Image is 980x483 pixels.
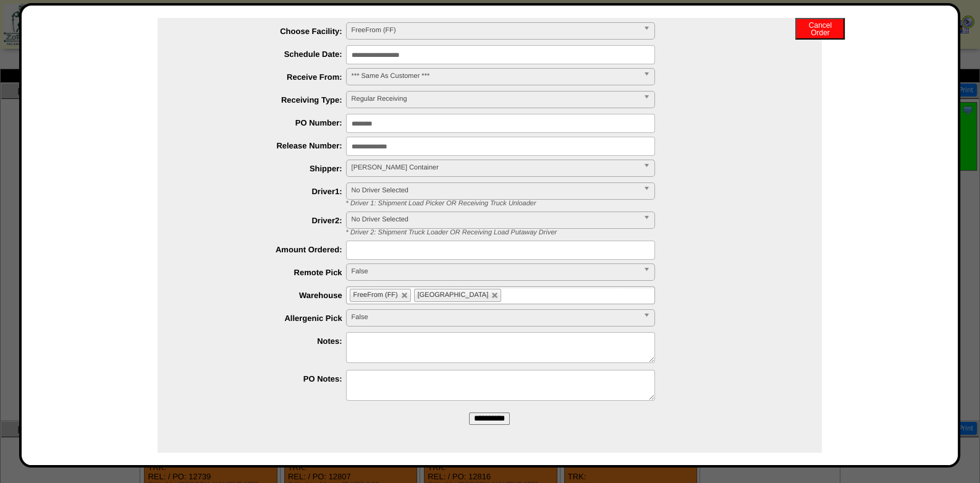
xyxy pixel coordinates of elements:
button: CancelOrder [795,18,845,40]
label: Shipper: [182,164,346,173]
span: False [352,264,638,279]
div: * Driver 2: Shipment Truck Loader OR Receiving Load Putaway Driver [337,229,822,236]
span: False [352,310,638,325]
label: Warehouse [182,291,346,300]
label: Release Number: [182,141,346,150]
label: Receive From: [182,72,346,82]
span: No Driver Selected [352,183,638,198]
span: No Driver Selected [352,212,638,227]
label: Receiving Type: [182,95,346,105]
label: Driver1: [182,187,346,196]
span: [PERSON_NAME] Container [352,160,638,175]
label: Allergenic Pick [182,314,346,323]
label: Schedule Date: [182,49,346,59]
label: Amount Ordered: [182,245,346,254]
label: Remote Pick [182,268,346,277]
span: FreeFrom (FF) [352,23,638,38]
label: Choose Facility: [182,27,346,36]
label: PO Number: [182,118,346,127]
span: FreeFrom (FF) [353,291,398,299]
span: Regular Receiving [352,92,638,106]
div: * Driver 1: Shipment Load Picker OR Receiving Truck Unloader [337,200,822,207]
label: Notes: [182,336,346,346]
label: Driver2: [182,216,346,225]
label: PO Notes: [182,374,346,383]
span: [GEOGRAPHIC_DATA] [418,291,489,299]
